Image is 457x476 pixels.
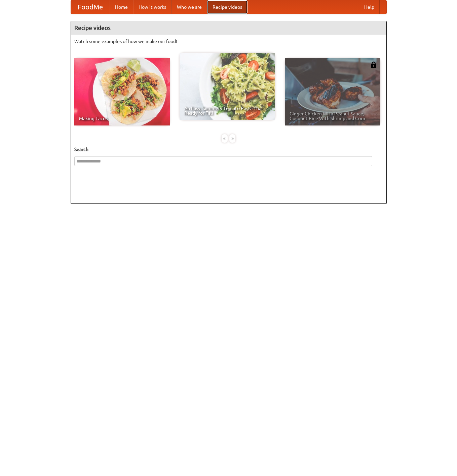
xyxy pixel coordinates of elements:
a: An Easy, Summery Tomato Pasta That's Ready for Fall [180,53,275,120]
div: » [229,134,235,143]
a: FoodMe [71,0,110,14]
a: How it works [133,0,172,14]
h4: Recipe videos [71,21,386,35]
a: Home [110,0,133,14]
p: Watch some examples of how we make our food! [74,38,383,45]
a: Making Tacos [74,58,170,125]
a: Help [359,0,380,14]
a: Who we are [172,0,207,14]
a: Recipe videos [207,0,247,14]
img: 483408.png [370,62,377,68]
div: « [222,134,228,143]
span: Making Tacos [79,116,165,121]
span: An Easy, Summery Tomato Pasta That's Ready for Fall [184,106,270,115]
h5: Search [74,146,383,153]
